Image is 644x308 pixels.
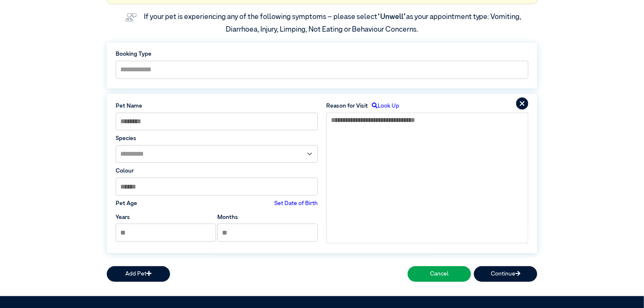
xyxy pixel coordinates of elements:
button: Continue [474,266,537,282]
label: Look Up [368,102,399,110]
label: Pet Name [116,102,318,110]
button: Cancel [408,266,471,282]
label: Pet Age [116,199,137,208]
label: Colour [116,167,318,175]
label: If your pet is experiencing any of the following symptoms – please select as your appointment typ... [144,14,523,33]
button: Add Pet [107,266,170,282]
label: Booking Type [116,50,528,58]
img: vet [122,10,140,24]
label: Set Date of Birth [274,199,318,208]
label: Years [116,213,130,222]
label: Species [116,134,318,143]
span: “Unwell” [377,14,406,21]
label: Months [217,213,238,222]
label: Reason for Visit [326,102,368,110]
